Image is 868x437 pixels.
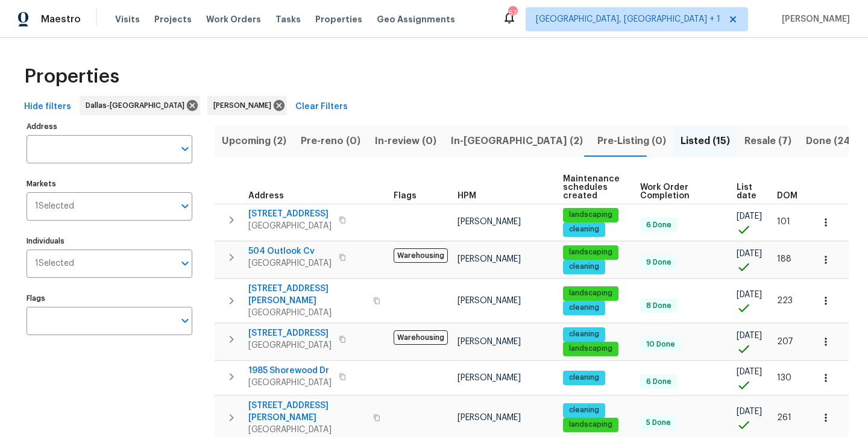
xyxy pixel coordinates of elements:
span: 504 Outlook Cv [248,245,332,257]
span: Properties [24,71,119,83]
span: cleaning [564,405,604,415]
button: Open [177,140,193,157]
span: [STREET_ADDRESS] [248,208,332,220]
span: Maestro [41,13,81,25]
span: landscaping [564,344,617,354]
span: In-review (0) [375,133,436,149]
span: Pre-Listing (0) [597,133,666,149]
span: [DATE] [737,291,762,299]
span: Resale (7) [744,133,791,149]
span: 223 [777,297,793,305]
label: Individuals [27,237,192,245]
span: [GEOGRAPHIC_DATA] [248,307,366,319]
span: Warehousing [394,330,448,345]
span: Dallas-[GEOGRAPHIC_DATA] [86,99,189,112]
span: cleaning [564,303,604,313]
span: landscaping [564,210,617,220]
span: 10 Done [641,339,680,350]
button: Open [177,255,193,272]
span: Warehousing [394,248,448,263]
button: Hide filters [19,96,76,118]
span: [PERSON_NAME] [777,13,850,25]
span: 1 Selected [35,201,74,212]
span: Done (249) [806,133,861,149]
span: Visits [115,13,140,25]
span: [STREET_ADDRESS][PERSON_NAME] [248,283,366,307]
span: [DATE] [737,368,762,376]
span: landscaping [564,288,617,298]
span: cleaning [564,224,604,234]
span: [PERSON_NAME] [458,255,521,263]
span: 101 [777,218,790,226]
span: 6 Done [641,220,676,230]
span: [GEOGRAPHIC_DATA], [GEOGRAPHIC_DATA] + 1 [536,13,720,25]
span: [GEOGRAPHIC_DATA] [248,220,332,232]
span: 8 Done [641,301,676,311]
span: Tasks [275,15,301,24]
span: [PERSON_NAME] [458,297,521,305]
div: [PERSON_NAME] [207,96,287,115]
span: Geo Assignments [377,13,455,25]
button: Clear Filters [291,96,353,118]
span: 188 [777,255,791,263]
span: Pre-reno (0) [301,133,360,149]
span: [PERSON_NAME] [213,99,276,112]
span: landscaping [564,420,617,430]
span: Upcoming (2) [222,133,286,149]
span: 6 Done [641,377,676,387]
span: [STREET_ADDRESS] [248,327,332,339]
label: Flags [27,295,192,302]
span: [PERSON_NAME] [458,338,521,346]
span: [GEOGRAPHIC_DATA] [248,339,332,351]
label: Address [27,123,192,130]
span: In-[GEOGRAPHIC_DATA] (2) [451,133,583,149]
span: Properties [315,13,362,25]
span: Clear Filters [295,99,348,115]
span: [STREET_ADDRESS][PERSON_NAME] [248,400,366,424]
span: [DATE] [737,332,762,340]
span: 5 Done [641,418,676,428]
div: Dallas-[GEOGRAPHIC_DATA] [80,96,200,115]
button: Open [177,312,193,329]
span: cleaning [564,373,604,383]
span: 130 [777,374,791,382]
span: [DATE] [737,250,762,258]
span: Projects [154,13,192,25]
span: [DATE] [737,212,762,221]
span: [PERSON_NAME] [458,374,521,382]
span: Address [248,192,284,200]
button: Open [177,198,193,215]
label: Markets [27,180,192,187]
span: Listed (15) [681,133,730,149]
div: 57 [508,7,517,19]
span: 261 [777,413,791,422]
span: 1 Selected [35,259,74,269]
span: HPM [458,192,476,200]
span: Hide filters [24,99,71,115]
span: DOM [777,192,797,200]
span: [GEOGRAPHIC_DATA] [248,424,366,436]
span: [PERSON_NAME] [458,413,521,422]
span: Maintenance schedules created [563,175,620,200]
span: 207 [777,338,793,346]
span: landscaping [564,247,617,257]
span: Flags [394,192,417,200]
span: 9 Done [641,257,676,268]
span: Work Order Completion [640,183,716,200]
span: [GEOGRAPHIC_DATA] [248,257,332,269]
span: cleaning [564,262,604,272]
span: [PERSON_NAME] [458,218,521,226]
span: cleaning [564,329,604,339]
span: Work Orders [206,13,261,25]
span: [DATE] [737,407,762,416]
span: 1985 Shorewood Dr [248,365,332,377]
span: [GEOGRAPHIC_DATA] [248,377,332,389]
span: List date [737,183,756,200]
